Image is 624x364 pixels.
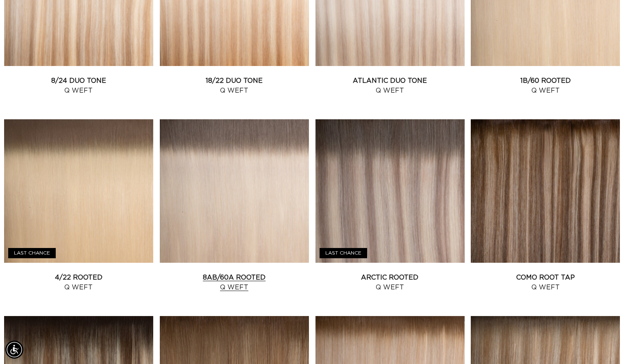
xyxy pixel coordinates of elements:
a: 18/22 Duo Tone Q Weft [160,76,309,96]
div: Accessibility Menu [5,341,23,359]
a: 8AB/60A Rooted Q Weft [160,273,309,292]
a: 1B/60 Rooted Q Weft [471,76,620,96]
a: Arctic Rooted Q Weft [315,273,465,292]
a: 4/22 Rooted Q Weft [4,273,153,292]
a: Como Root Tap Q Weft [471,273,620,292]
a: 8/24 Duo Tone Q Weft [4,76,153,96]
a: Atlantic Duo Tone Q Weft [315,76,465,96]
